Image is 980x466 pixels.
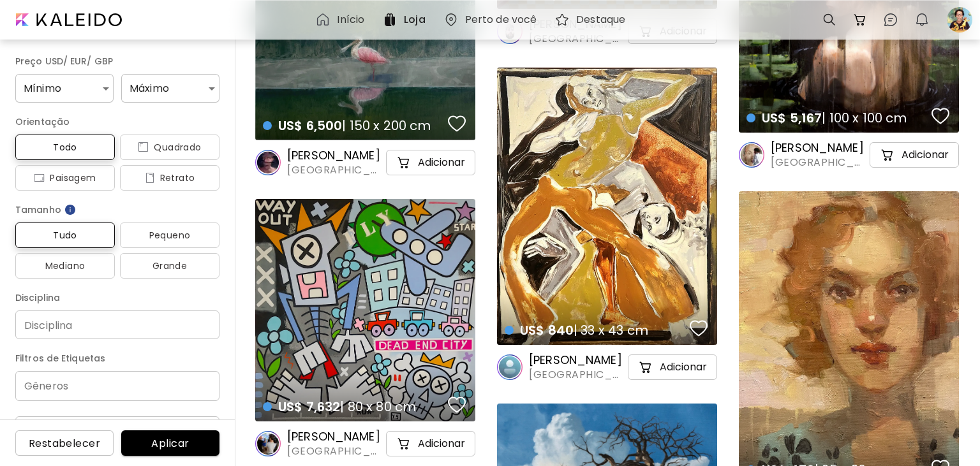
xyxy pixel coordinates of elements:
[287,148,383,163] h6: [PERSON_NAME]
[15,135,115,160] button: Todo
[287,429,383,444] h6: [PERSON_NAME]
[138,142,149,152] img: icon
[852,12,868,27] img: cart
[26,228,105,243] span: Tudo
[278,117,342,135] span: US$ 6,500
[497,68,717,345] a: US$ 840| 33 x 43 cmfavoriteshttps://cdn.kaleido.art/CDN/Artwork/164989/Primary/medium.webp?update...
[638,360,653,375] img: cart-icon
[880,147,895,163] img: cart-icon
[15,351,219,366] h6: Filtros de Etiquetas
[505,322,686,339] h4: | 33 x 43 cm
[928,103,953,129] button: favorites
[15,290,219,305] h6: Disciplina
[15,54,219,69] h6: Preço USD/ EUR/ GBP
[34,173,45,183] img: icon
[287,444,383,458] span: [GEOGRAPHIC_DATA], [GEOGRAPHIC_DATA]
[255,148,475,177] a: [PERSON_NAME][GEOGRAPHIC_DATA], [GEOGRAPHIC_DATA]cart-iconAdicionar
[628,354,717,380] button: cart-iconAdicionar
[337,15,364,25] h6: Início
[739,140,959,170] a: [PERSON_NAME][GEOGRAPHIC_DATA], [GEOGRAPHIC_DATA]cart-iconAdicionar
[315,12,369,27] a: Início
[15,114,219,129] h6: Orientação
[121,74,219,103] div: Máximo
[529,368,625,382] span: [GEOGRAPHIC_DATA], [GEOGRAPHIC_DATA]
[465,15,537,25] h6: Perto de você
[26,258,105,273] span: Mediano
[443,12,542,27] a: Perto de você
[445,111,469,136] button: favorites
[418,437,465,450] h5: Adicionar
[255,429,475,458] a: [PERSON_NAME][GEOGRAPHIC_DATA], [GEOGRAPHIC_DATA]cart-iconAdicionar
[497,353,717,382] a: [PERSON_NAME][GEOGRAPHIC_DATA], [GEOGRAPHIC_DATA]cart-iconAdicionar
[883,12,898,27] img: chatIcon
[771,140,867,156] h6: [PERSON_NAME]
[131,437,209,450] span: Aplicar
[15,430,114,456] button: Restabelecer
[287,163,383,177] span: [GEOGRAPHIC_DATA], [GEOGRAPHIC_DATA]
[746,110,928,126] h4: | 100 x 100 cm
[120,135,219,160] button: iconQuadrado
[576,15,625,25] h6: Destaque
[120,222,219,248] button: Pequeno
[396,436,412,451] img: cart-icon
[554,12,630,27] a: Destaque
[130,228,209,243] span: Pequeno
[520,321,574,339] span: US$ 840
[771,156,867,170] span: [GEOGRAPHIC_DATA], [GEOGRAPHIC_DATA]
[26,437,103,450] span: Restabelecer
[404,15,425,25] h6: Loja
[263,117,444,134] h4: | 150 x 200 cm
[445,392,469,418] button: favorites
[386,150,475,175] button: cart-iconAdicionar
[418,156,465,169] h5: Adicionar
[64,203,77,216] img: info
[386,431,475,456] button: cart-iconAdicionar
[278,398,340,416] span: US$ 7,632
[870,142,959,168] button: cart-iconAdicionar
[762,109,822,127] span: US$ 5,167
[263,398,444,415] h4: | 80 x 80 cm
[914,12,930,27] img: bellIcon
[130,140,209,155] span: Quadrado
[145,173,155,183] img: icon
[121,430,219,456] button: Aplicar
[660,361,707,374] h5: Adicionar
[911,9,933,31] button: bellIcon
[15,222,115,248] button: Tudo
[382,12,430,27] a: Loja
[120,253,219,279] button: Grande
[26,170,105,186] span: Paisagem
[902,149,949,161] h5: Adicionar
[15,74,114,103] div: Mínimo
[255,199,475,421] a: US$ 7,632| 80 x 80 cmfavoriteshttps://cdn.kaleido.art/CDN/Artwork/162851/Primary/medium.webp?upda...
[130,258,209,273] span: Grande
[130,170,209,186] span: Retrato
[26,140,105,155] span: Todo
[120,165,219,191] button: iconRetrato
[15,202,219,217] h6: Tamanho
[15,253,115,279] button: Mediano
[396,155,412,170] img: cart-icon
[15,165,115,191] button: iconPaisagem
[687,316,711,341] button: favorites
[529,353,625,368] h6: [PERSON_NAME]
